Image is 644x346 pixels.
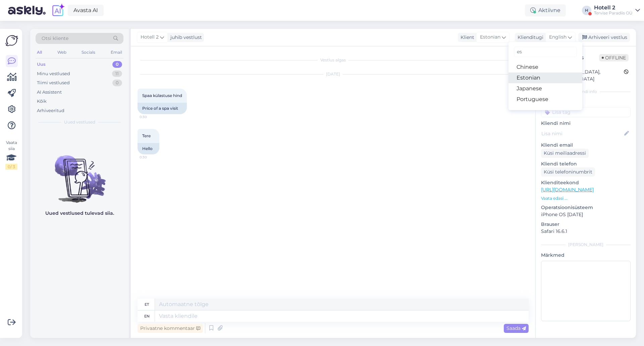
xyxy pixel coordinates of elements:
[142,93,182,98] span: Spaa külastuse hind
[109,48,123,57] div: Email
[42,35,68,42] span: Otsi kliente
[142,133,151,138] span: Tere
[541,120,631,127] p: Kliendi nimi
[541,107,631,117] input: Lisa tag
[506,325,526,331] span: Saada
[37,80,70,86] div: Tiimi vestlused
[112,70,122,77] div: 11
[51,3,65,17] img: explore-ai
[144,310,150,322] div: en
[138,143,159,154] div: Hello
[138,103,187,114] div: Price of a spa visit
[37,89,62,96] div: AI Assistent
[594,5,633,10] div: Hotell 2
[541,149,589,158] div: Küsi meiliaadressi
[45,210,114,217] p: Uued vestlused tulevad siia.
[515,34,543,41] div: Klienditugi
[541,179,631,186] p: Klienditeekond
[112,61,122,68] div: 0
[141,34,159,41] span: Hotell 2
[138,57,529,63] div: Vestlus algas
[578,33,630,42] div: Arhiveeri vestlus
[37,98,47,105] div: Kõik
[168,34,202,41] div: juhib vestlust
[599,54,629,61] span: Offline
[5,34,18,47] img: Askly Logo
[5,140,17,170] div: Vaata siia
[514,47,577,57] input: Kirjuta, millist tag'i otsid
[5,164,17,170] div: 0 / 3
[80,48,97,57] div: Socials
[541,99,631,106] p: Kliendi tag'id
[140,114,165,119] span: 0:30
[541,142,631,149] p: Kliendi email
[138,71,529,77] div: [DATE]
[541,130,623,137] input: Lisa nimi
[541,89,631,95] div: Kliendi info
[541,228,631,235] p: Safari 16.6.1
[508,72,582,83] a: Estonian
[594,5,640,16] a: Hotell 2Tervise Paradiis OÜ
[594,10,633,16] div: Tervise Paradiis OÜ
[541,160,631,167] p: Kliendi telefon
[37,107,64,114] div: Arhiveeritud
[549,34,567,41] span: English
[68,5,104,16] a: Avasta AI
[541,187,594,193] a: [URL][DOMAIN_NAME]
[582,6,591,15] div: H
[541,167,595,177] div: Küsi telefoninumbrit
[145,299,149,310] div: et
[508,94,582,105] a: Portuguese
[138,324,203,333] div: Privaatne kommentaar
[36,48,43,57] div: All
[541,242,631,248] div: [PERSON_NAME]
[56,48,68,57] div: Web
[541,252,631,259] p: Märkmed
[541,195,631,201] p: Vaata edasi ...
[541,221,631,228] p: Brauser
[458,34,474,41] div: Klient
[112,80,122,86] div: 0
[508,83,582,94] a: Japanese
[541,211,631,218] p: iPhone OS [DATE]
[525,4,566,16] div: Aktiivne
[30,143,129,204] img: No chats
[37,61,46,68] div: Uus
[37,70,70,77] div: Minu vestlused
[543,68,624,83] div: [GEOGRAPHIC_DATA], [GEOGRAPHIC_DATA]
[64,119,95,125] span: Uued vestlused
[480,34,500,41] span: Estonian
[508,62,582,72] a: Chinese
[140,155,165,160] span: 0:30
[541,204,631,211] p: Operatsioonisüsteem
